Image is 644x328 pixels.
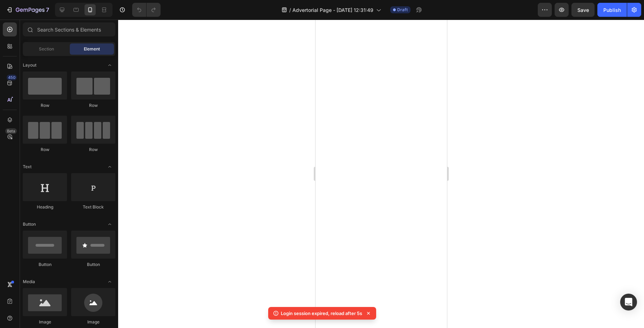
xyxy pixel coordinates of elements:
span: Element [84,46,100,52]
span: Layout [23,62,36,68]
span: Media [23,279,35,285]
span: Toggle open [104,161,115,172]
span: Button [23,221,36,227]
div: Heading [23,204,67,210]
button: Save [571,3,595,17]
span: Toggle open [104,219,115,230]
button: Publish [597,3,627,17]
iframe: Design area [316,20,447,328]
span: Toggle open [104,60,115,71]
div: Open Intercom Messenger [620,294,637,310]
div: Image [71,319,115,325]
div: Beta [5,128,17,134]
input: Search Sections & Elements [23,22,115,36]
button: 7 [3,3,52,17]
div: Row [71,102,115,109]
div: Row [23,102,67,109]
div: Publish [603,6,621,14]
div: 450 [7,75,17,80]
p: Login session expired, reload after 5s [281,310,362,317]
div: Undo/Redo [132,3,161,17]
span: Advertorial Page - [DATE] 12:31:49 [292,6,373,14]
div: Button [23,261,67,268]
p: 7 [46,6,49,14]
span: Draft [397,7,408,13]
span: Save [577,7,589,13]
div: Button [71,261,115,268]
div: Image [23,319,67,325]
div: Text Block [71,204,115,210]
div: Row [71,146,115,153]
span: Section [39,46,54,52]
span: / [289,6,291,14]
span: Text [23,164,32,170]
span: Toggle open [104,276,115,287]
div: Row [23,146,67,153]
